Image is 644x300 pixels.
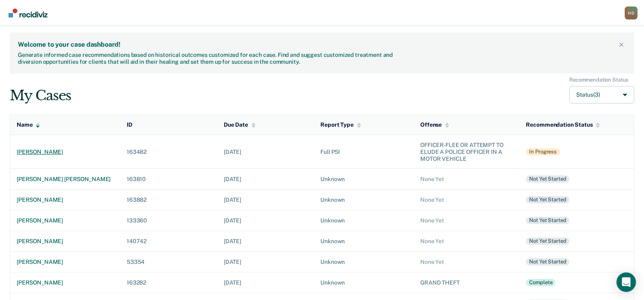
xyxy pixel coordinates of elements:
div: [PERSON_NAME] [17,217,114,224]
img: Recidiviz [9,9,48,17]
div: In Progress [526,148,560,155]
div: OFFICER-FLEE OR ATTEMPT TO ELUDE A POLICE OFFICER IN A MOTOR VEHICLE [420,142,513,162]
div: Offense [420,121,449,128]
div: Report Type [320,121,361,128]
button: Profile dropdown button [625,6,638,19]
td: 163282 [120,272,217,293]
td: Unknown [314,272,414,293]
td: [DATE] [217,272,314,293]
td: [DATE] [217,135,314,168]
td: [DATE] [217,169,314,190]
div: None Yet [420,259,513,265]
div: [PERSON_NAME] [17,259,114,265]
td: Unknown [314,252,414,272]
div: Open Intercom Messenger [616,272,636,292]
div: Not yet started [526,237,569,245]
div: None Yet [420,196,513,203]
div: H D [625,6,638,19]
button: Status(3) [569,86,634,104]
td: [DATE] [217,231,314,252]
div: Complete [526,279,555,286]
div: Not yet started [526,196,569,203]
div: Generate informed case recommendations based on historical outcomes customized for each case. Fin... [18,52,395,65]
div: [PERSON_NAME] [PERSON_NAME] [17,176,114,183]
td: Unknown [314,169,414,190]
div: Not yet started [526,175,569,183]
td: 163810 [120,169,217,190]
div: My Cases [10,87,71,104]
td: 140742 [120,231,217,252]
div: Name [17,121,40,128]
div: None Yet [420,217,513,224]
div: Recommendation Status [569,77,629,83]
div: Not yet started [526,258,569,265]
td: 163482 [120,135,217,168]
div: None Yet [420,176,513,183]
div: [PERSON_NAME] [17,196,114,203]
div: [PERSON_NAME] [17,279,114,286]
td: [DATE] [217,190,314,210]
div: Welcome to your case dashboard! [18,41,616,48]
td: Unknown [314,210,414,231]
div: GRAND THEFT [420,279,513,286]
td: 163882 [120,190,217,210]
div: [PERSON_NAME] [17,149,114,155]
div: Due Date [224,121,255,128]
td: 53354 [120,252,217,272]
td: [DATE] [217,210,314,231]
td: 133360 [120,210,217,231]
div: [PERSON_NAME] [17,238,114,245]
td: [DATE] [217,252,314,272]
td: Full PSI [314,135,414,168]
td: Unknown [314,231,414,252]
div: Recommendation Status [526,121,600,128]
td: Unknown [314,190,414,210]
div: None Yet [420,238,513,245]
div: Not yet started [526,217,569,224]
div: ID [127,121,132,128]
